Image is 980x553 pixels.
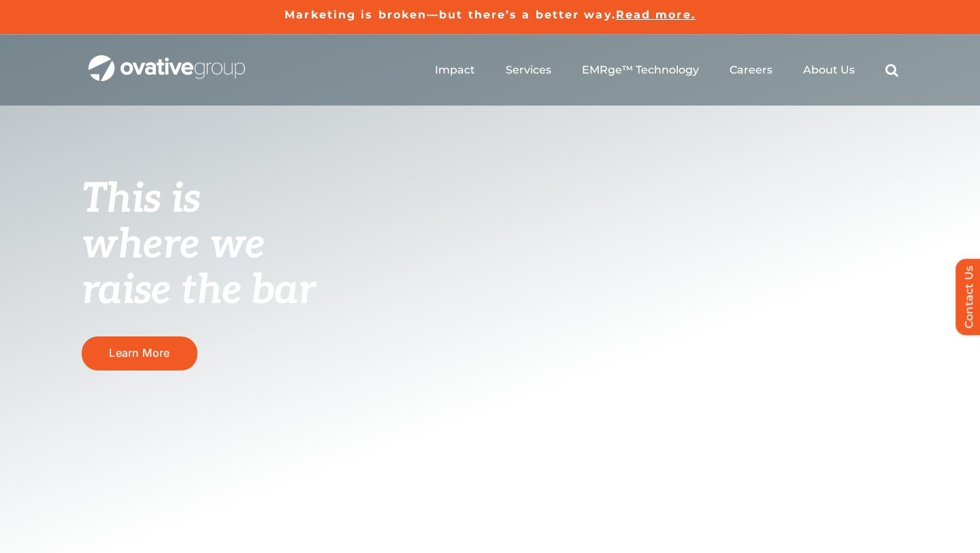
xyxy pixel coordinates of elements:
[82,336,197,370] a: Learn More
[88,54,245,67] a: OG_Full_horizontal_WHT
[435,48,898,92] nav: Menu
[82,221,315,315] span: where we raise the bar
[82,175,200,224] span: This is
[435,63,475,77] a: Impact
[284,8,616,21] a: Marketing is broken—but there’s a better way.
[885,63,898,77] a: Search
[109,347,169,360] span: Learn More
[803,63,855,77] a: About Us
[730,63,772,77] a: Careers
[506,63,551,77] a: Services
[582,63,699,77] a: EMRge™ Technology
[616,8,696,21] a: Read more.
